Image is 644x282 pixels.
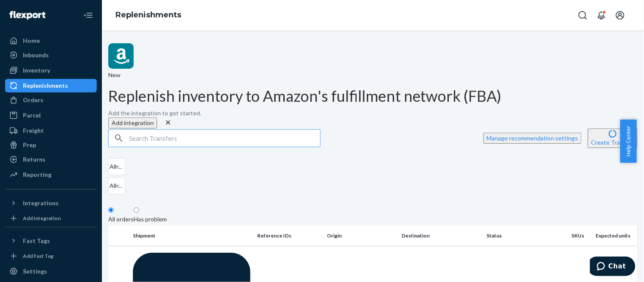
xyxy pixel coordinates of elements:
[620,120,637,163] button: Help Center
[23,199,59,207] div: Integrations
[129,130,320,147] input: Search Transfers
[108,88,638,105] h1: Replenish inventory to Amazon's fulfillment network (FBA)
[23,66,50,75] div: Inventory
[23,252,53,260] div: Add Fast Tag
[23,126,44,135] div: Freight
[5,124,97,137] a: Freight
[23,81,68,90] div: Replenishments
[23,170,51,179] div: Reporting
[5,265,97,278] a: Settings
[553,226,588,246] th: SKUs
[593,7,610,24] button: Open notifications
[590,257,636,278] iframe: Opens a widget where you can chat to one of our agents
[254,226,323,246] th: Reference IDs
[612,7,629,24] button: Open account menu
[108,117,157,128] button: Add integration
[5,168,97,181] a: Reporting
[588,226,638,246] th: Expected units
[324,226,399,246] th: Origin
[23,96,43,104] div: Orders
[5,48,97,62] a: Inbounds
[5,196,97,210] button: Integrations
[109,3,188,28] ol: breadcrumbs
[5,64,97,77] a: Inventory
[23,155,45,164] div: Returns
[80,7,97,24] button: Close Navigation
[108,207,114,213] input: All orders
[108,215,134,223] div: All orders
[588,128,638,148] button: Create Transfer
[108,109,638,117] p: Add the integration to get started.
[134,215,167,223] div: Has problem
[23,267,47,276] div: Settings
[5,79,97,92] a: Replenishments
[108,71,638,79] div: New
[23,111,41,120] div: Parcel
[115,10,181,20] a: Replenishments
[23,36,40,45] div: Home
[5,34,97,47] a: Home
[110,162,122,171] div: All statuses
[164,118,172,127] button: close
[399,226,484,246] th: Destination
[23,51,49,59] div: Inbounds
[484,133,582,144] button: Manage recommendation settings
[483,226,553,246] th: Status
[129,226,254,246] th: Shipment
[134,207,139,213] input: Has problem
[23,215,61,222] div: Add Integration
[23,141,36,149] div: Prep
[574,7,591,24] button: Open Search Box
[5,93,97,107] a: Orders
[5,251,97,261] a: Add Fast Tag
[109,181,110,190] input: All Destinations
[109,162,110,171] input: All statuses
[5,213,97,223] a: Add Integration
[5,153,97,166] a: Returns
[5,234,97,248] button: Fast Tags
[5,109,97,122] a: Parcel
[5,138,97,152] a: Prep
[110,181,122,190] div: All Destinations
[9,11,45,20] img: Flexport logo
[23,237,50,245] div: Fast Tags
